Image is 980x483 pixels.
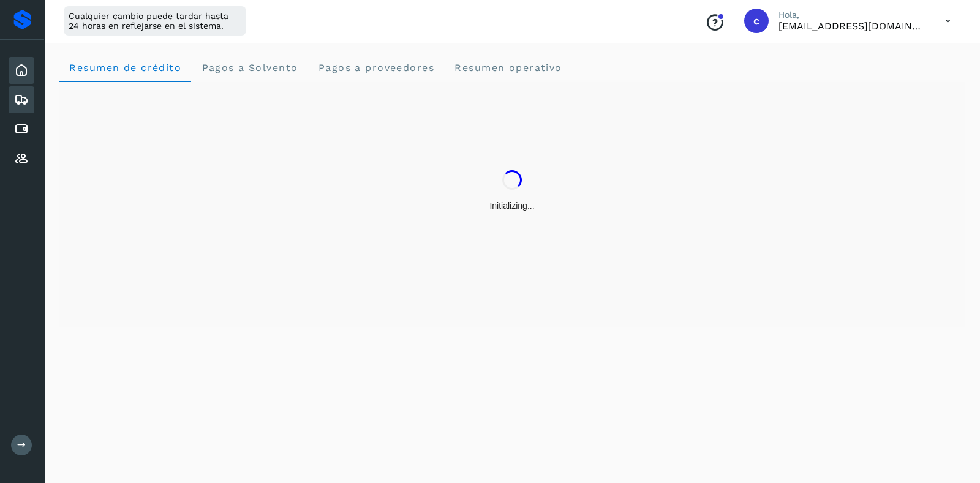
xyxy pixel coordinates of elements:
[317,62,434,73] span: Pagos a proveedores
[778,10,925,20] p: Hola,
[9,86,34,113] div: Embarques
[201,62,298,73] span: Pagos a Solvento
[454,62,562,73] span: Resumen operativo
[778,20,925,32] p: calbor@niagarawater.com
[9,57,34,84] div: Inicio
[9,116,34,143] div: Cuentas por pagar
[64,6,246,36] div: Cualquier cambio puede tardar hasta 24 horas en reflejarse en el sistema.
[69,62,181,73] span: Resumen de crédito
[9,145,34,172] div: Proveedores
